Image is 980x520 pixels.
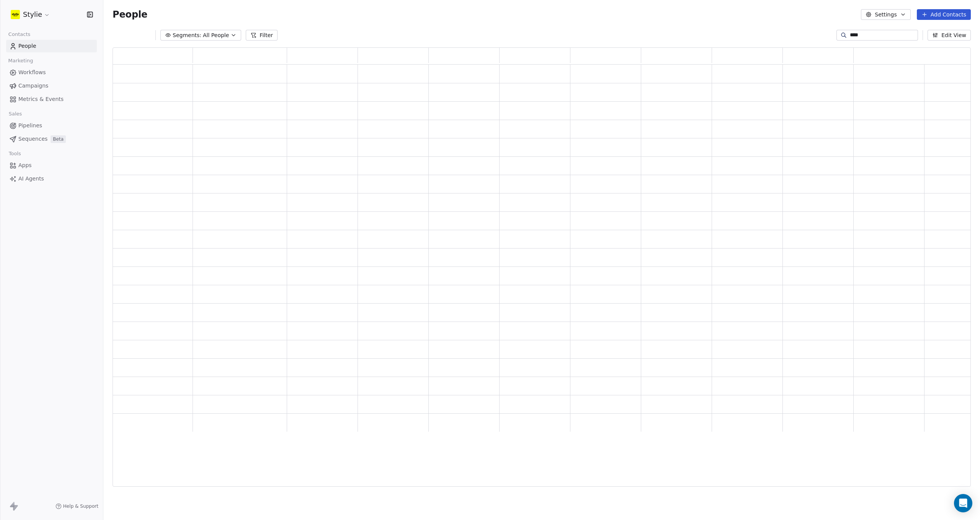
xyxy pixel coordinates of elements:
a: Apps [6,159,97,172]
a: Pipelines [6,119,97,132]
button: Add Contacts [917,9,971,20]
span: Contacts [5,29,34,40]
span: Beta [51,135,66,143]
span: Segments: [173,31,201,39]
button: Stylie [9,8,52,21]
span: Sequences [18,135,47,143]
span: Apps [18,161,32,169]
a: Metrics & Events [6,93,97,106]
img: stylie-square-yellow.svg [11,10,20,19]
span: Help & Support [63,503,98,509]
button: Filter [246,30,278,41]
a: SequencesBeta [6,133,97,145]
div: grid [113,65,971,487]
a: AI Agents [6,172,97,185]
span: Stylie [23,10,42,19]
span: Metrics & Events [18,95,64,103]
span: Sales [5,108,25,120]
span: Pipelines [18,122,42,130]
span: People [18,42,36,50]
div: Open Intercom Messenger [954,494,972,512]
a: Help & Support [56,503,98,509]
span: Tools [5,148,24,159]
span: Workflows [18,68,46,76]
span: All People [203,31,229,39]
a: Campaigns [6,80,97,92]
button: Settings [861,9,910,20]
span: Campaigns [18,82,48,90]
span: People [113,9,147,20]
button: Edit View [928,30,971,41]
a: Workflows [6,66,97,79]
span: Marketing [5,55,36,67]
span: AI Agents [18,175,44,183]
a: People [6,40,97,52]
